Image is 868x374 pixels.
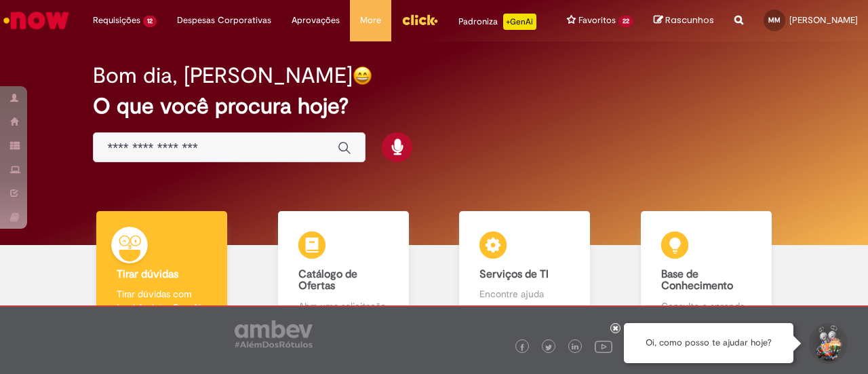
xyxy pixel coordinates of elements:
h2: O que você procura hoje? [93,94,774,118]
div: Padroniza [458,14,536,30]
span: 12 [143,16,157,27]
b: Base de Conhecimento [661,267,733,293]
p: Consulte e aprenda [661,299,751,313]
b: Catálogo de Ofertas [298,267,357,293]
img: logo_footer_twitter.png [545,344,552,351]
b: Tirar dúvidas [117,267,178,281]
div: Oi, como posso te ajudar hoje? [624,323,793,363]
span: Favoritos [578,14,616,27]
a: Tirar dúvidas Tirar dúvidas com Lupi Assist e Gen Ai [71,211,253,329]
img: happy-face.png [353,66,372,86]
button: Iniciar Conversa de Suporte [807,323,848,364]
img: logo_footer_ambev_rotulo_gray.png [235,320,313,348]
b: Serviços de TI [479,267,549,281]
span: Despesas Corporativas [177,14,271,27]
a: Rascunhos [654,14,714,27]
p: Tirar dúvidas com Lupi Assist e Gen Ai [117,287,207,314]
a: Base de Conhecimento Consulte e aprenda [616,211,797,329]
h2: Bom dia, [PERSON_NAME] [93,64,353,88]
p: +GenAi [503,14,536,30]
span: Aprovações [292,14,340,27]
img: ServiceNow [1,7,71,34]
img: logo_footer_facebook.png [519,344,526,351]
img: click_logo_yellow_360x200.png [401,10,438,30]
p: Encontre ajuda [479,287,570,301]
span: [PERSON_NAME] [789,14,858,26]
a: Serviços de TI Encontre ajuda [434,211,616,329]
span: 22 [618,16,633,27]
img: logo_footer_linkedin.png [572,343,578,352]
img: logo_footer_youtube.png [595,337,612,355]
span: Rascunhos [665,14,714,26]
span: Requisições [93,14,140,27]
p: Abra uma solicitação [298,299,389,313]
span: MM [768,16,781,24]
span: More [360,14,381,27]
a: Catálogo de Ofertas Abra uma solicitação [253,211,435,329]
